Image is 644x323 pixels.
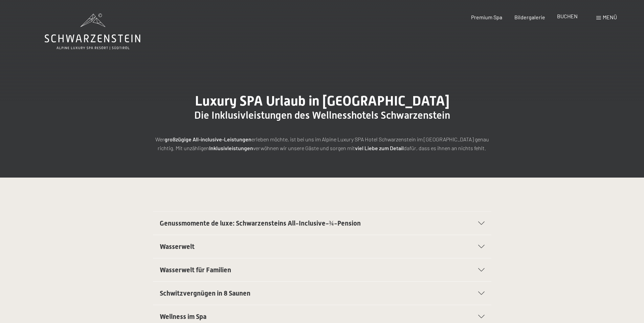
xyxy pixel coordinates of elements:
span: Genussmomente de luxe: Schwarzensteins All-Inclusive-¾-Pension [160,219,361,227]
strong: Inklusivleistungen [209,145,253,151]
span: Wasserwelt für Familien [160,266,231,274]
span: Wellness im Spa [160,313,206,321]
span: Schwitzvergnügen in 8 Saunen [160,289,250,297]
a: BUCHEN [557,13,578,19]
span: Luxury SPA Urlaub in [GEOGRAPHIC_DATA] [195,93,449,109]
span: Die Inklusivleistungen des Wellnesshotels Schwarzenstein [194,109,450,121]
span: Menü [603,14,617,20]
strong: großzügige All-inclusive-Leistungen [164,136,251,142]
a: Premium Spa [471,14,502,20]
strong: viel Liebe zum Detail [355,145,404,151]
p: Wer erleben möchte, ist bei uns im Alpine Luxury SPA Hotel Schwarzenstein im [GEOGRAPHIC_DATA] ge... [153,135,491,152]
span: Wasserwelt [160,243,195,251]
a: Bildergalerie [514,14,545,20]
